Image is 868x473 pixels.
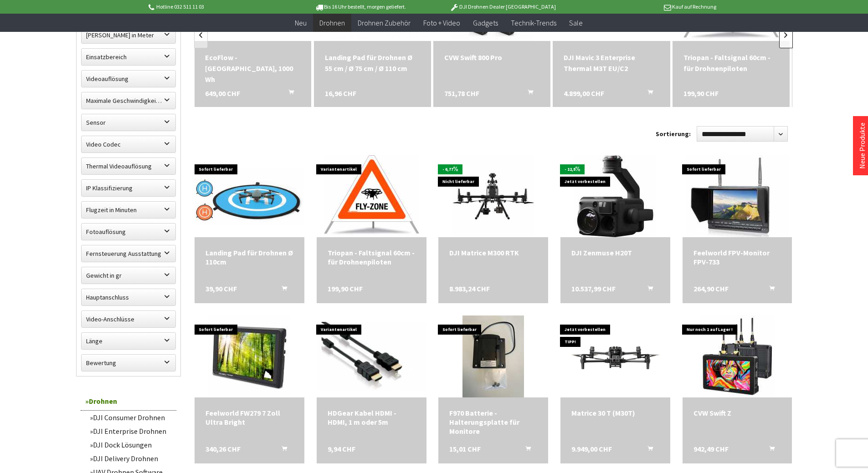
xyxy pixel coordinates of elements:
img: DJI Matrice M300 RTK [452,155,534,237]
p: Kauf auf Rechnung [574,1,716,12]
span: 340,26 CHF [205,444,241,453]
div: Triopan - Faltsignal 60cm - für Drohnenpiloten [328,248,416,266]
a: DJI Dock Lösungen [85,438,176,452]
a: Drohnen [81,392,176,411]
a: CVW Swift Z 942,49 CHF In den Warenkorb [693,408,781,417]
a: Matrice 30 T (M30T) 9.949,00 CHF In den Warenkorb [571,408,659,417]
span: 9,94 CHF [328,444,355,453]
img: CVW Swift Z [700,315,775,397]
a: CVW Swift 800 Pro 751,78 CHF In den Warenkorb [444,52,539,63]
div: Feelworld FPV-Monitor FPV-733 [693,248,781,266]
a: DJI Zenmuse H20T 10.537,99 CHF In den Warenkorb [571,248,659,257]
label: Gewicht in gr [82,267,175,284]
label: Fernsteuerung Ausstattung [82,245,175,262]
a: DJI Enterprise Drohnen [85,424,176,438]
img: Landing Pad für Drohnen Ø 110cm [195,168,304,225]
span: 4.899,00 CHF [564,88,604,99]
span: 942,49 CHF [693,444,729,453]
button: In den Warenkorb [277,88,299,100]
label: IP Klassifizierung [82,180,175,196]
a: Triopan - Faltsignal 60cm - für Drohnenpiloten 199,90 CHF [683,52,779,74]
label: Maximale Geschwindigkeit in km/h [82,92,175,109]
span: Drohnen [319,18,345,27]
div: DJI Matrice M300 RTK [449,248,537,257]
span: 16,96 CHF [325,88,356,99]
label: Maximale Flughöhe in Meter [82,27,175,43]
a: Neue Produkte [858,122,867,169]
span: 10.537,99 CHF [571,284,616,293]
button: In den Warenkorb [758,444,780,456]
button: In den Warenkorb [271,444,293,456]
span: 15,01 CHF [449,444,481,453]
img: Triopan - Faltsignal 60cm - für Drohnenpiloten [324,155,419,237]
span: Drohnen Zubehör [358,18,411,27]
label: Flugzeit in Minuten [82,202,175,218]
label: Fotoauflösung [82,224,175,240]
label: Bewertung [82,355,175,371]
div: Landing Pad für Drohnen Ø 55 cm / Ø 75 cm / Ø 110 cm [325,52,420,74]
button: In den Warenkorb [637,88,658,100]
label: Sortierung: [656,127,691,141]
p: DJI Drohnen Dealer [GEOGRAPHIC_DATA] [431,1,574,12]
a: EcoFlow - [GEOGRAPHIC_DATA], 1000 Wh 649,00 CHF In den Warenkorb [205,52,300,85]
p: Bis 16 Uhr bestellt, morgen geliefert. [289,1,431,12]
a: Sale [563,14,589,32]
span: Gadgets [473,18,498,27]
img: Feelworld FW279 7 Zoll Ultra Bright [208,315,290,397]
span: Sale [569,18,583,27]
a: Foto + Video [417,14,467,32]
span: Foto + Video [423,18,460,27]
a: Feelworld FW279 7 Zoll Ultra Bright 340,26 CHF In den Warenkorb [205,408,293,427]
a: F970 Batterie - Halterungsplatte für Monitore 15,01 CHF In den Warenkorb [449,408,537,436]
button: In den Warenkorb [637,284,658,296]
button: In den Warenkorb [514,444,536,456]
label: Thermal Videoauflösung [82,158,175,174]
div: F970 Batterie - Halterungsplatte für Monitore [449,408,537,436]
a: DJI Matrice M300 RTK 8.983,24 CHF [449,248,537,257]
p: Hotline 032 511 11 03 [147,1,289,12]
img: Matrice 30 T (M30T) [560,326,670,387]
label: Länge [82,333,175,349]
div: Triopan - Faltsignal 60cm - für Drohnenpiloten [683,52,779,74]
label: Video-Anschlüsse [82,311,175,327]
a: Technik-Trends [504,14,563,32]
label: Einsatzbereich [82,49,175,65]
span: 199,90 CHF [683,88,719,99]
div: DJI Mavic 3 Enterprise Thermal M3T EU/C2 [564,52,659,74]
div: Matrice 30 T (M30T) [571,408,659,417]
a: Feelworld FPV-Monitor FPV-733 264,90 CHF In den Warenkorb [693,248,781,266]
img: DJI Zenmuse H20T [574,155,656,237]
button: In den Warenkorb [758,284,780,296]
a: HDGear Kabel HDMI - HDMI, 1 m oder 5m 9,94 CHF [328,408,416,427]
a: Neu [288,14,313,32]
label: Videoauflösung [82,71,175,87]
button: In den Warenkorb [271,284,293,296]
a: Gadgets [467,14,504,32]
span: Neu [295,18,307,27]
span: 9.949,00 CHF [571,444,612,453]
div: EcoFlow - [GEOGRAPHIC_DATA], 1000 Wh [205,52,300,85]
a: DJI Mavic 3 Enterprise Thermal M3T EU/C2 4.899,00 CHF In den Warenkorb [564,52,659,74]
div: Landing Pad für Drohnen Ø 110cm [205,248,293,266]
label: Sensor [82,114,175,131]
span: 199,90 CHF [328,284,363,293]
span: 39,90 CHF [205,284,237,293]
a: Landing Pad für Drohnen Ø 110cm 39,90 CHF In den Warenkorb [205,248,293,266]
a: DJI Consumer Drohnen [85,411,176,424]
div: DJI Zenmuse H20T [571,248,659,257]
label: Hauptanschluss [82,289,175,305]
a: Drohnen [313,14,351,32]
img: F970 Batterie - Halterungsplatte für Monitore [462,315,524,397]
div: HDGear Kabel HDMI - HDMI, 1 m oder 5m [328,408,416,427]
a: Landing Pad für Drohnen Ø 55 cm / Ø 75 cm / Ø 110 cm 16,96 CHF [325,52,420,74]
a: Triopan - Faltsignal 60cm - für Drohnenpiloten 199,90 CHF [328,248,416,266]
button: In den Warenkorb [637,444,658,456]
div: CVW Swift Z [693,408,781,417]
span: 8.983,24 CHF [449,284,490,293]
div: Feelworld FW279 7 Zoll Ultra Bright [205,408,293,427]
div: CVW Swift 800 Pro [444,52,539,63]
span: 649,00 CHF [205,88,240,99]
a: DJI Delivery Drohnen [85,452,176,465]
a: Drohnen Zubehör [351,14,417,32]
label: Video Codec [82,136,175,153]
